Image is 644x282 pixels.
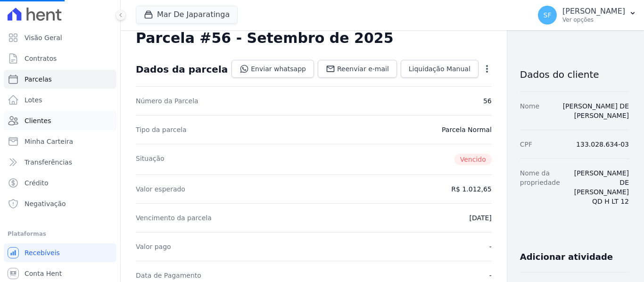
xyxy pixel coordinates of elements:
button: SF [PERSON_NAME] Ver opções [530,2,644,28]
dt: Valor pago [136,242,171,251]
dd: [PERSON_NAME] DE [PERSON_NAME] QD H LT 12 [568,168,629,206]
span: Crédito [25,178,49,188]
a: Enviar whatsapp [231,60,314,78]
span: Lotes [25,95,42,105]
a: Visão Geral [4,28,116,47]
span: Reenviar e-mail [337,64,389,74]
span: Transferências [25,158,72,167]
dd: 133.028.634-03 [576,140,629,149]
p: [PERSON_NAME] [562,7,625,16]
a: Recebíveis [4,243,116,262]
p: Ver opções [562,16,625,24]
dd: R$ 1.012,65 [451,184,491,194]
dt: CPF [520,140,532,149]
h2: Parcela #56 - Setembro de 2025 [136,30,394,47]
a: Crédito [4,174,116,192]
dt: Situação [136,154,165,165]
a: Clientes [4,111,116,130]
span: SF [544,12,552,18]
a: Transferências [4,153,116,172]
a: Reenviar e-mail [318,60,397,78]
span: Recebíveis [25,248,60,257]
dd: [DATE] [469,213,491,223]
span: Negativação [25,199,66,208]
a: Liquidação Manual [401,60,479,78]
dd: 56 [483,96,492,106]
a: Negativação [4,194,116,213]
dt: Valor esperado [136,184,185,194]
a: Contratos [4,49,116,68]
span: Parcelas [25,75,52,84]
dt: Data de Pagamento [136,271,201,280]
dt: Nome da propriedade [520,168,560,206]
dd: - [489,271,492,280]
h3: Adicionar atividade [520,251,613,263]
a: Lotes [4,91,116,109]
dd: - [489,242,492,251]
span: Minha Carteira [25,137,73,146]
a: Parcelas [4,70,116,89]
span: Visão Geral [25,33,62,42]
dt: Número da Parcela [136,96,198,106]
div: Dados da parcela [136,64,228,75]
h3: Dados do cliente [520,69,629,80]
dt: Nome [520,101,539,120]
a: Minha Carteira [4,132,116,151]
span: Liquidação Manual [409,64,471,74]
button: Mar De Japaratinga [136,6,238,24]
dd: Parcela Normal [442,125,492,134]
span: Conta Hent [25,269,62,278]
span: Clientes [25,116,51,125]
span: Contratos [25,54,57,63]
dt: Vencimento da parcela [136,213,212,223]
a: [PERSON_NAME] DE [PERSON_NAME] [563,102,629,119]
div: Plataformas [8,228,113,240]
span: Vencido [454,154,492,165]
dt: Tipo da parcela [136,125,187,134]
